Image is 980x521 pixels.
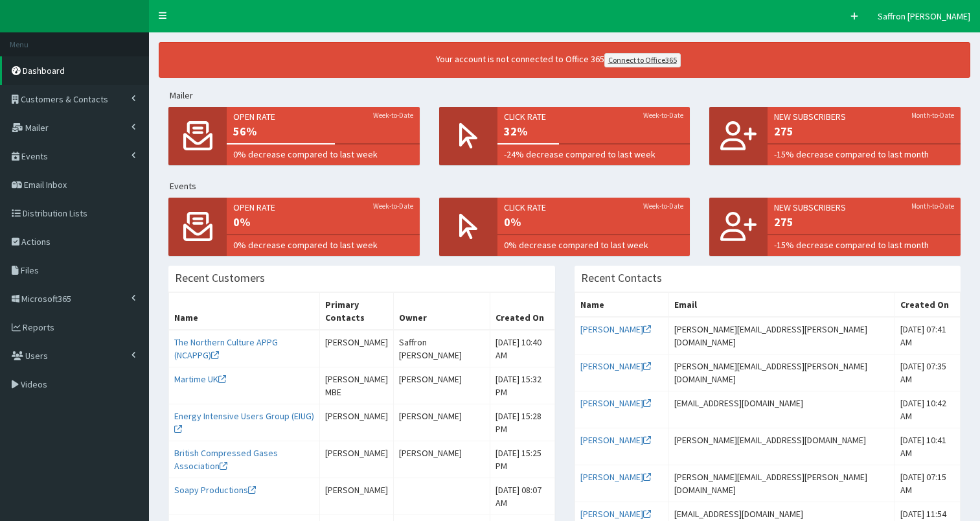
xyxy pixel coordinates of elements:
[669,293,895,318] th: Email
[774,238,954,251] span: -15% decrease compared to last month
[895,391,961,428] td: [DATE] 10:42 AM
[174,336,278,361] a: The Northern Culture APPG (NCAPPG)
[895,293,961,318] th: Created On
[174,373,226,385] a: Martime UK
[320,478,394,515] td: [PERSON_NAME]
[394,367,490,404] td: [PERSON_NAME]
[580,471,651,483] a: [PERSON_NAME]
[233,214,413,231] span: 0%
[669,317,895,354] td: [PERSON_NAME][EMAIL_ADDRESS][PERSON_NAME][DOMAIN_NAME]
[21,293,71,305] span: Microsoft365
[490,293,554,330] th: Created On
[774,214,954,231] span: 275
[490,367,554,404] td: [DATE] 15:32 PM
[21,93,108,105] span: Customers & Contacts
[233,238,413,251] span: 0% decrease compared to last week
[774,110,954,123] span: New Subscribers
[774,201,954,214] span: New Subscribers
[895,317,961,354] td: [DATE] 07:41 AM
[320,367,394,404] td: [PERSON_NAME] MBE
[175,272,265,284] h3: Recent Customers
[504,148,684,161] span: -24% decrease compared to last week
[23,321,54,333] span: Reports
[895,428,961,465] td: [DATE] 10:41 AM
[394,293,490,330] th: Owner
[373,110,413,121] small: Week-to-Date
[895,465,961,502] td: [DATE] 07:15 AM
[774,123,954,140] span: 275
[669,465,895,502] td: [PERSON_NAME][EMAIL_ADDRESS][PERSON_NAME][DOMAIN_NAME]
[643,110,683,121] small: Week-to-Date
[580,434,651,446] a: [PERSON_NAME]
[25,350,48,362] span: Users
[878,10,970,22] span: Saffron [PERSON_NAME]
[669,428,895,465] td: [PERSON_NAME][EMAIL_ADDRESS][DOMAIN_NAME]
[580,323,651,335] a: [PERSON_NAME]
[174,484,256,496] a: Soapy Productions
[580,508,651,520] a: [PERSON_NAME]
[373,201,413,211] small: Week-to-Date
[23,65,65,76] span: Dashboard
[504,201,684,214] span: Click rate
[170,91,970,100] h5: Mailer
[669,391,895,428] td: [EMAIL_ADDRESS][DOMAIN_NAME]
[490,330,554,367] td: [DATE] 10:40 AM
[490,404,554,441] td: [DATE] 15:28 PM
[233,201,413,214] span: Open rate
[504,110,684,123] span: Click rate
[504,123,684,140] span: 32%
[24,179,67,191] span: Email Inbox
[580,397,651,409] a: [PERSON_NAME]
[25,122,49,133] span: Mailer
[320,404,394,441] td: [PERSON_NAME]
[21,378,47,390] span: Videos
[320,293,394,330] th: Primary Contacts
[320,441,394,478] td: [PERSON_NAME]
[174,447,278,472] a: British Compressed Gases Association
[21,150,48,162] span: Events
[604,53,681,67] a: Connect to Office365
[233,123,413,140] span: 56%
[575,293,669,318] th: Name
[320,330,394,367] td: [PERSON_NAME]
[170,181,970,191] h5: Events
[490,478,554,515] td: [DATE] 08:07 AM
[189,52,928,67] div: Your account is not connected to Office 365
[669,354,895,391] td: [PERSON_NAME][EMAIL_ADDRESS][PERSON_NAME][DOMAIN_NAME]
[490,441,554,478] td: [DATE] 15:25 PM
[911,110,954,121] small: Month-to-Date
[580,360,651,372] a: [PERSON_NAME]
[504,238,684,251] span: 0% decrease compared to last week
[643,201,683,211] small: Week-to-Date
[394,330,490,367] td: Saffron [PERSON_NAME]
[233,148,413,161] span: 0% decrease compared to last week
[174,410,314,435] a: Energy Intensive Users Group (EIUG)
[394,441,490,478] td: [PERSON_NAME]
[23,207,87,219] span: Distribution Lists
[233,110,413,123] span: Open rate
[911,201,954,211] small: Month-to-Date
[774,148,954,161] span: -15% decrease compared to last month
[169,293,320,330] th: Name
[504,214,684,231] span: 0%
[581,272,662,284] h3: Recent Contacts
[21,236,51,248] span: Actions
[21,264,39,276] span: Files
[394,404,490,441] td: [PERSON_NAME]
[895,354,961,391] td: [DATE] 07:35 AM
